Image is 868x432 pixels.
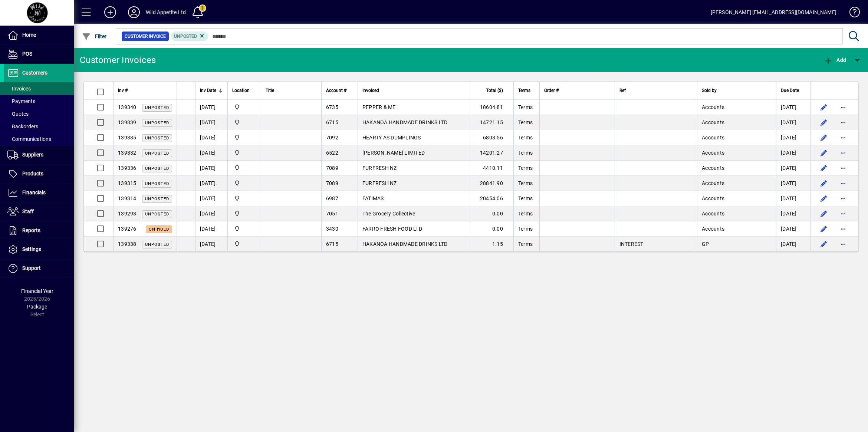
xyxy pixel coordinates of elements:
div: Due Date [781,86,806,95]
td: 28841.90 [469,176,513,191]
button: Add [822,53,848,67]
span: Due Date [781,86,799,95]
span: FURFRESH NZ [362,180,397,186]
button: Edit [818,147,830,159]
div: Ref [619,86,693,95]
td: [DATE] [195,191,227,206]
a: POS [4,45,74,63]
span: Title [266,86,274,95]
button: Edit [818,238,830,250]
span: Customer Invoice [125,33,166,40]
span: Terms [518,150,533,156]
td: [DATE] [776,161,810,176]
span: POS [22,51,32,57]
a: Settings [4,240,74,259]
span: 6715 [326,119,338,125]
span: Accounts [702,135,724,141]
span: 139332 [118,150,137,156]
a: Communications [4,133,74,145]
button: More options [837,162,849,174]
td: [DATE] [776,100,810,115]
td: 20454.06 [469,191,513,206]
button: More options [837,116,849,128]
div: Wild Appetite Ltd [146,6,186,18]
span: PEPPER & ME [362,104,396,110]
a: Financials [4,184,74,202]
a: Payments [4,95,74,108]
td: [DATE] [195,115,227,130]
span: 6987 [326,195,338,201]
button: More options [837,177,849,189]
button: Edit [818,208,830,220]
span: 139315 [118,180,137,186]
span: Unposted [145,242,169,247]
td: [DATE] [776,130,810,145]
button: Filter [80,30,109,43]
span: Terms [518,119,533,125]
span: Terms [518,180,533,186]
span: Unposted [145,105,169,110]
span: Wild Appetite Ltd [232,118,256,126]
button: More options [837,208,849,220]
span: Unposted [145,181,169,186]
button: More options [837,132,849,144]
td: [DATE] [195,237,227,251]
div: Inv # [118,86,172,95]
button: More options [837,238,849,250]
span: Accounts [702,165,724,171]
span: Wild Appetite Ltd [232,103,256,111]
td: [DATE] [195,221,227,237]
span: Terms [518,241,533,247]
span: Wild Appetite Ltd [232,240,256,248]
a: Backorders [4,120,74,133]
td: 6803.56 [469,130,513,145]
span: Backorders [7,123,38,129]
span: Accounts [702,211,724,217]
div: Location [232,86,256,95]
td: [DATE] [776,237,810,251]
span: Account # [326,86,346,95]
td: [DATE] [195,100,227,115]
span: Settings [22,246,41,252]
td: [DATE] [195,206,227,221]
td: [DATE] [195,130,227,145]
button: Add [98,6,122,19]
span: Terms [518,165,533,171]
td: [DATE] [776,191,810,206]
td: 14201.27 [469,145,513,161]
button: More options [837,147,849,159]
span: Unposted [145,136,169,141]
span: On hold [149,227,169,232]
mat-chip: Customer Invoice Status: Unposted [171,32,208,41]
a: Home [4,26,74,44]
button: Edit [818,116,830,128]
span: Total ($) [486,86,503,95]
span: Inv # [118,86,128,95]
span: Wild Appetite Ltd [232,179,256,187]
button: Edit [818,101,830,113]
button: More options [837,192,849,204]
span: Financial Year [21,288,53,294]
span: Accounts [702,180,724,186]
span: Unposted [145,151,169,156]
span: 139293 [118,211,137,217]
span: Wild Appetite Ltd [232,194,256,202]
span: 139340 [118,104,137,110]
span: Terms [518,135,533,141]
td: 18604.81 [469,100,513,115]
span: 3430 [326,226,338,232]
span: Wild Appetite Ltd [232,133,256,142]
button: Edit [818,177,830,189]
span: Sold by [702,86,717,95]
span: GP [702,241,709,247]
span: Terms [518,226,533,232]
span: [PERSON_NAME] LIMITED [362,150,425,156]
span: Wild Appetite Ltd [232,210,256,218]
span: 7092 [326,135,338,141]
div: Title [266,86,317,95]
span: Accounts [702,104,724,110]
span: Location [232,86,250,95]
div: Order # [544,86,610,95]
span: Wild Appetite Ltd [232,225,256,233]
span: Unposted [145,197,169,201]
